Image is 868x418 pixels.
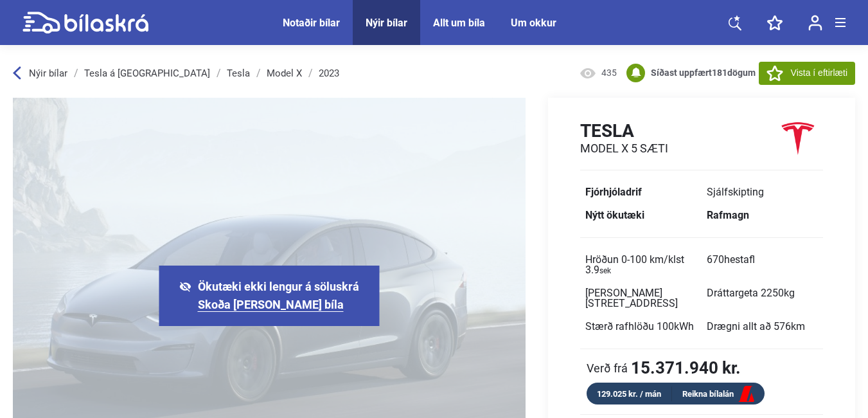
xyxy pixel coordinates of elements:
[585,186,642,198] b: Fjórhjóladrif
[724,253,755,266] span: hestafl
[283,17,340,29] a: Notaðir bílar
[29,68,67,79] span: Nýir bílar
[580,141,668,156] h2: Model X 5 sæti
[227,68,250,78] a: Tesla
[585,253,684,276] span: Hröðun 0-100 km/klst 3.9
[366,17,407,29] a: Nýir bílar
[319,68,339,78] a: 2023
[585,320,694,332] span: Stærð rafhlöðu 100
[672,386,765,403] a: Reikna bílalán
[587,361,628,374] span: Verð frá
[759,62,855,85] button: Vista í eftirlæti
[712,68,727,78] span: 181
[198,281,359,293] div: Ökutæki ekki lengur á söluskrá
[791,66,847,80] span: Vista í eftirlæti
[585,209,644,221] b: Nýtt ökutæki
[707,186,764,198] span: Sjálfskipting
[784,287,795,299] span: kg
[707,287,795,299] span: Dráttargeta 2250
[585,287,678,309] span: [PERSON_NAME][STREET_ADDRESS]
[511,17,556,29] a: Um okkur
[791,320,805,332] span: km
[267,68,302,78] a: Model X
[707,209,749,221] b: Rafmagn
[808,15,822,31] img: user-login.svg
[599,266,611,275] sub: sek
[580,120,668,141] h1: Tesla
[84,68,210,78] a: Tesla á [GEOGRAPHIC_DATA]
[587,386,672,401] div: 129.025 kr. / mán
[433,17,485,29] a: Allt um bíla
[674,320,694,332] span: kWh
[707,320,805,332] span: Drægni allt að 576
[198,298,344,312] a: Skoða [PERSON_NAME] bíla
[631,359,741,376] b: 15.371.940 kr.
[601,67,617,80] span: 435
[651,68,756,78] b: Síðast uppfært dögum
[707,253,755,266] span: 670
